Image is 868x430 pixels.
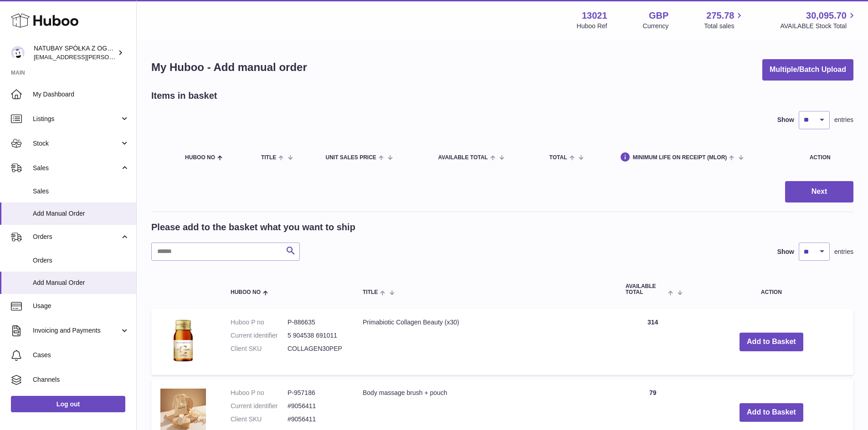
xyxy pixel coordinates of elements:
[34,53,183,61] span: [EMAIL_ADDRESS][PERSON_NAME][DOMAIN_NAME]
[33,278,129,287] span: Add Manual Order
[151,90,217,102] h2: Items in basket
[626,283,666,295] span: AVAILABLE Total
[643,22,669,30] div: Currency
[550,155,567,161] span: Total
[160,318,206,364] img: Primabiotic Collagen Beauty (x30)
[33,326,120,335] span: Invoicing and Payments
[706,10,734,22] span: 275.78
[231,331,288,340] dt: Current identifier
[810,155,844,161] div: Action
[231,289,261,295] span: Huboo no
[33,302,129,310] span: Usage
[777,116,794,124] label: Show
[288,389,344,397] dd: P-957186
[33,233,120,241] span: Orders
[704,22,745,30] span: Total sales
[834,248,853,256] span: entries
[288,344,344,353] dd: COLLAGEN30PEP
[33,256,129,265] span: Orders
[780,10,857,30] a: 30,095.70 AVAILABLE Stock Total
[777,248,794,256] label: Show
[11,46,25,60] img: kacper.antkowski@natubay.pl
[33,139,120,148] span: Stock
[649,10,668,22] strong: GBP
[740,333,803,351] button: Add to Basket
[363,289,378,295] span: Title
[689,274,853,304] th: Action
[33,115,120,123] span: Listings
[11,396,125,412] a: Log out
[231,415,288,424] dt: Client SKU
[582,10,607,22] strong: 13021
[33,187,129,196] span: Sales
[325,155,376,161] span: Unit Sales Price
[261,155,276,161] span: Title
[231,318,288,327] dt: Huboo P no
[785,181,853,202] button: Next
[633,155,727,161] span: Minimum Life On Receipt (MLOR)
[33,164,120,172] span: Sales
[185,155,215,161] span: Huboo no
[33,90,129,99] span: My Dashboard
[577,22,607,30] div: Huboo Ref
[33,351,129,359] span: Cases
[288,415,344,424] dd: #9056411
[616,309,689,375] td: 314
[231,344,288,353] dt: Client SKU
[354,309,616,375] td: Primabiotic Collagen Beauty (x30)
[151,60,307,75] h1: My Huboo - Add manual order
[33,375,129,384] span: Channels
[288,318,344,327] dd: P-886635
[33,209,129,218] span: Add Manual Order
[231,389,288,397] dt: Huboo P no
[806,10,847,22] span: 30,095.70
[704,10,745,30] a: 275.78 Total sales
[34,44,116,61] div: NATUBAY SPÓŁKA Z OGRANICZONĄ ODPOWIEDZIALNOŚCIĄ
[288,402,344,410] dd: #9056411
[740,403,803,422] button: Add to Basket
[151,221,355,233] h2: Please add to the basket what you want to ship
[231,402,288,410] dt: Current identifier
[834,116,853,124] span: entries
[438,155,488,161] span: AVAILABLE Total
[762,59,853,81] button: Multiple/Batch Upload
[288,331,344,340] dd: 5 904538 691011
[780,22,857,30] span: AVAILABLE Stock Total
